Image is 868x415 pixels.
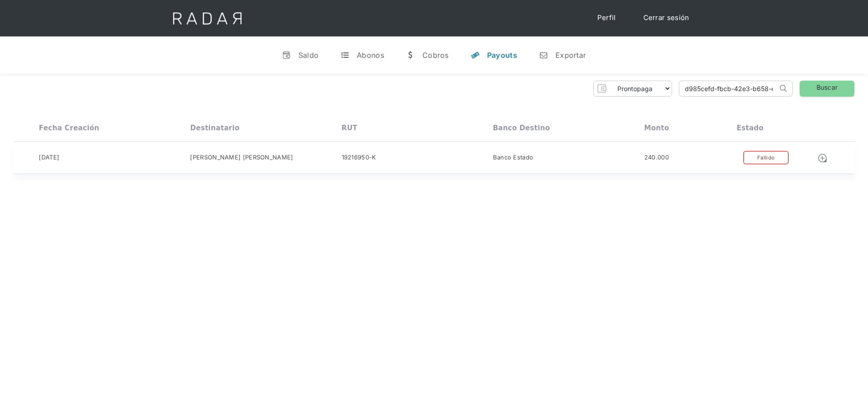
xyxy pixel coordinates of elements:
div: Banco Estado [493,153,534,162]
div: v [282,51,291,60]
a: Perfil [588,9,625,27]
div: RUT [342,124,358,132]
div: n [539,51,548,60]
div: Payouts [487,51,517,60]
div: w [406,51,415,60]
form: Form [593,81,672,97]
a: Cerrar sesión [634,9,699,27]
div: Abonos [357,51,384,60]
div: Exportar [555,51,586,60]
div: Saldo [298,51,319,60]
a: Buscar [800,81,854,97]
div: 19216950-K [342,153,376,162]
div: Monto [644,124,669,132]
input: Busca por ID [679,81,777,96]
div: t [340,51,349,60]
div: Banco destino [493,124,550,132]
div: [DATE] [39,153,59,162]
div: 240.000 [644,153,669,162]
img: Detalle [817,153,827,163]
div: Destinatario [190,124,239,132]
div: Cobros [422,51,449,60]
div: Fecha creación [39,124,99,132]
div: Estado [737,124,764,132]
div: y [471,51,480,60]
div: Fallido [743,151,789,165]
div: [PERSON_NAME] [PERSON_NAME] [190,153,293,162]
